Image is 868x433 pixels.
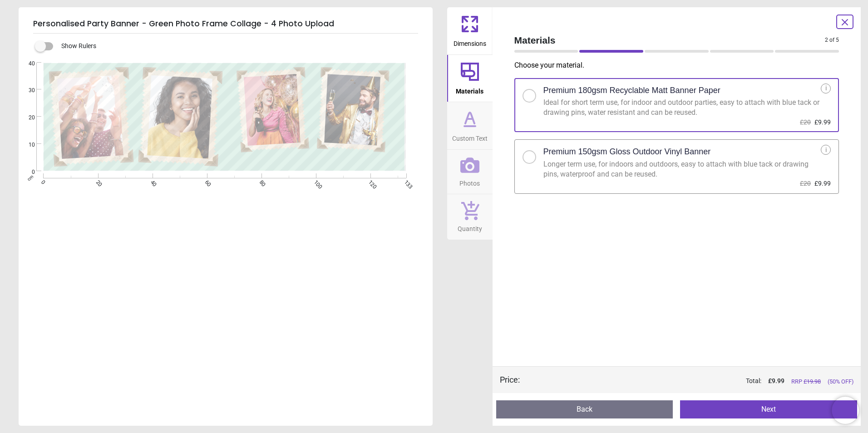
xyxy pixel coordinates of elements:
span: 2 of 5 [825,36,839,44]
span: Materials [514,34,825,47]
span: Custom Text [452,130,488,143]
span: £ 19.98 [804,378,821,385]
h2: Premium 150gsm Gloss Outdoor Vinyl Banner [543,146,711,157]
button: Dimensions [447,7,493,54]
p: Choose your material . [514,60,847,70]
span: RRP [791,378,821,386]
span: Materials [456,83,483,96]
span: Photos [459,175,480,188]
span: £9.99 [814,118,831,126]
span: Dimensions [454,35,486,49]
span: 10 [18,141,35,149]
h2: Premium 180gsm Recyclable Matt Banner Paper [543,85,720,96]
span: £20 [800,180,811,187]
button: Photos [447,150,493,194]
div: Price : [500,374,520,385]
div: Show Rulers [40,41,433,52]
iframe: Brevo live chat [832,397,859,424]
span: 0 [18,168,35,176]
button: Quantity [447,194,493,240]
div: Ideal for short term use, for indoor and outdoor parties, easy to attach with blue tack or drawin... [543,98,821,118]
button: Next [680,400,857,418]
span: (50% OFF) [828,378,853,386]
span: £9.99 [814,180,831,187]
h5: Personalised Party Banner - Green Photo Frame Collage - 4 Photo Upload [33,15,418,34]
span: £ [768,377,784,386]
div: Total: [533,377,854,386]
div: Longer term use, for indoors and outdoors, easy to attach with blue tack or drawing pins, waterpr... [543,159,821,180]
span: Quantity [458,220,482,234]
span: 40 [18,60,35,68]
button: Custom Text [447,102,493,149]
button: Materials [447,55,493,102]
span: 20 [18,114,35,122]
div: i [821,84,831,93]
span: 9.99 [772,377,784,384]
span: £20 [800,118,811,126]
span: 30 [18,87,35,94]
button: Back [496,400,673,418]
div: i [821,145,831,155]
